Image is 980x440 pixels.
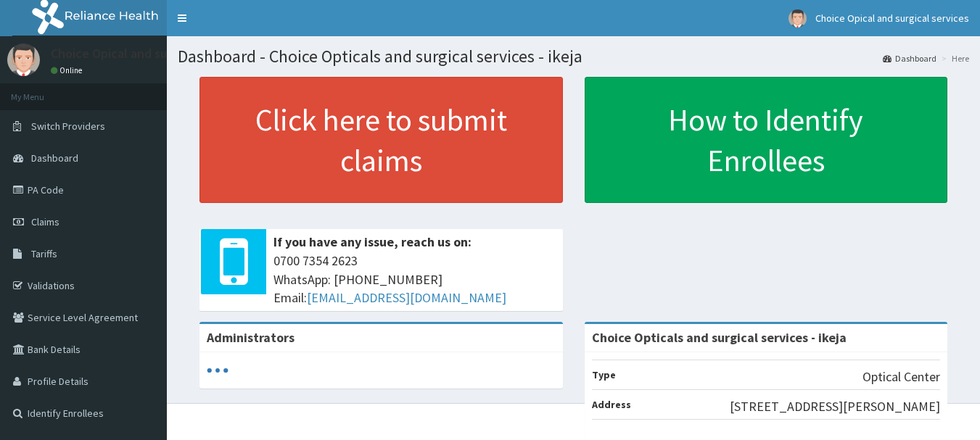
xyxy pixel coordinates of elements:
p: [STREET_ADDRESS][PERSON_NAME] [730,397,940,416]
span: Switch Providers [31,120,105,133]
span: Claims [31,215,59,228]
p: Choice Opical and surgical services [51,47,247,60]
span: 0700 7354 2623 WhatsApp: [PHONE_NUMBER] Email: [273,252,556,307]
span: Dashboard [31,151,78,165]
li: Here [938,52,969,65]
a: Click here to submit claims [199,77,563,203]
b: If you have any issue, reach us on: [273,233,472,250]
a: Online [51,65,86,75]
b: Address [592,398,631,411]
span: Tariffs [31,247,57,260]
a: How to Identify Enrollees [585,77,948,203]
span: Choice Opical and surgical services [815,12,969,25]
b: Administrators [207,329,295,346]
h1: Dashboard - Choice Opticals and surgical services - ikeja [178,47,969,66]
img: User Image [788,9,807,28]
strong: Choice Opticals and surgical services - ikeja [592,329,847,346]
b: Type [592,368,616,381]
svg: audio-loading [207,360,228,381]
a: Dashboard [883,52,936,65]
a: [EMAIL_ADDRESS][DOMAIN_NAME] [307,289,506,306]
img: User Image [7,43,40,76]
p: Optical Center [862,368,940,386]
